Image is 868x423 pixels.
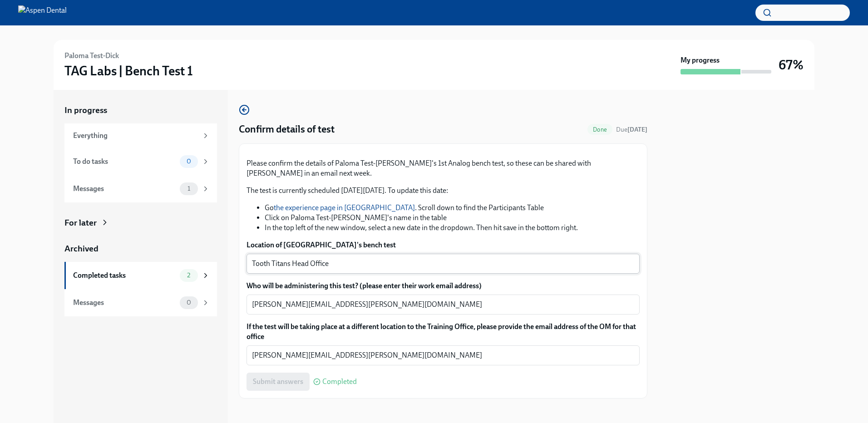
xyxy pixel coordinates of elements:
[73,271,176,280] div: Completed tasks
[247,158,640,178] p: Please confirm the details of Paloma Test-[PERSON_NAME]'s 1st Analog bench test, so these can be ...
[247,322,640,342] label: If the test will be taking place at a different location to the Training Office, please provide t...
[64,148,217,175] a: To do tasks0
[73,157,176,167] div: To do tasks
[64,123,217,148] a: Everything
[265,213,640,223] li: Click on Paloma Test-[PERSON_NAME]'s name in the table
[73,298,176,308] div: Messages
[182,272,196,279] span: 2
[64,104,217,116] a: In progress
[64,217,217,229] a: For later
[64,63,193,79] h3: TAG Labs | Bench Test 1
[587,126,612,133] span: Done
[616,125,647,134] span: September 14th, 2025 06:33
[616,126,647,133] span: Due
[247,186,640,196] p: The test is currently scheduled [DATE][DATE]. To update this date:
[627,126,647,133] strong: [DATE]
[265,223,640,233] li: In the top left of the new window, select a new date in the dropdown. Then hit save in the bottom...
[252,350,634,361] textarea: [PERSON_NAME][EMAIL_ADDRESS][PERSON_NAME][DOMAIN_NAME]
[64,175,217,202] a: Messages1
[182,185,196,192] span: 1
[247,240,640,250] label: Location of [GEOGRAPHIC_DATA]'s bench test
[252,258,634,269] textarea: Tooth Titans Head Office
[64,289,217,316] a: Messages0
[247,281,640,291] label: Who will be administering this test? (please enter their work email address)
[64,262,217,289] a: Completed tasks2
[239,123,335,136] h4: Confirm details of test
[681,55,720,65] strong: My progress
[64,51,119,61] h6: Paloma Test-Dick
[73,131,198,141] div: Everything
[181,299,197,306] span: 0
[252,299,634,310] textarea: [PERSON_NAME][EMAIL_ADDRESS][PERSON_NAME][DOMAIN_NAME]
[181,158,197,165] span: 0
[73,184,176,194] div: Messages
[779,57,804,73] h3: 67%
[64,217,97,229] div: For later
[274,203,415,212] a: the experience page in [GEOGRAPHIC_DATA]
[64,243,217,255] a: Archived
[322,378,357,385] span: Completed
[18,5,67,20] img: Aspen Dental
[265,203,640,213] li: Go . Scroll down to find the Participants Table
